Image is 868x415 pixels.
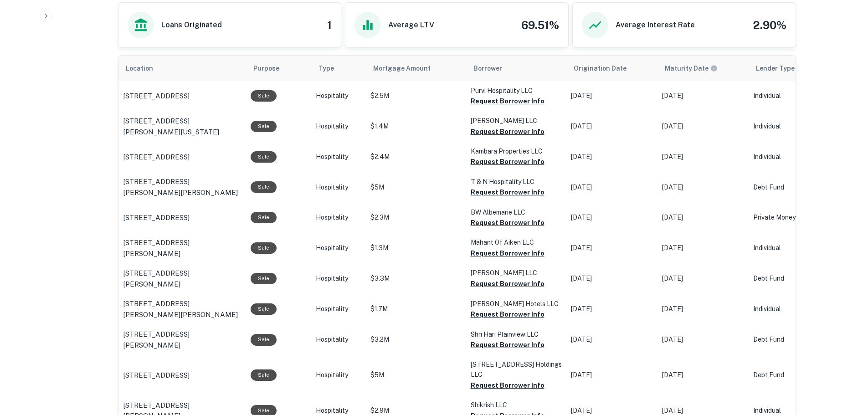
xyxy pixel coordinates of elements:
[471,207,562,217] p: BW Albemarie LLC
[123,329,241,350] a: [STREET_ADDRESS][PERSON_NAME]
[665,63,729,73] span: Maturity dates displayed may be estimated. Please contact the lender for the most accurate maturi...
[616,20,695,31] h6: Average Interest Rate
[753,17,786,33] h4: 2.90%
[123,212,241,223] a: [STREET_ADDRESS]
[571,274,653,283] p: [DATE]
[316,152,361,162] p: Hospitality
[571,335,653,344] p: [DATE]
[756,63,795,74] span: Lender Type
[316,122,361,131] p: Hospitality
[123,298,241,320] a: [STREET_ADDRESS][PERSON_NAME][PERSON_NAME]
[123,370,241,381] a: [STREET_ADDRESS]
[251,121,277,132] div: Sale
[753,274,826,283] p: Debt Fund
[251,369,277,381] div: Sale
[370,274,462,283] p: $3.3M
[471,237,562,247] p: Mahant Of Aiken LLC
[471,116,562,126] p: [PERSON_NAME] LLC
[471,359,562,379] p: [STREET_ADDRESS] Holdings LLC
[571,183,653,192] p: [DATE]
[471,400,562,410] p: Shikrish LLC
[471,329,562,339] p: Shri Hari Plainview LLC
[471,187,544,198] button: Request Borrower Info
[370,213,462,222] p: $2.3M
[123,91,190,102] p: [STREET_ADDRESS]
[471,309,544,320] button: Request Borrower Info
[251,181,277,193] div: Sale
[370,370,462,380] p: $5M
[571,243,653,253] p: [DATE]
[471,126,544,137] button: Request Borrower Info
[251,151,277,163] div: Sale
[126,63,165,74] span: Location
[316,243,361,253] p: Hospitality
[123,370,190,381] p: [STREET_ADDRESS]
[246,56,311,81] th: Purpose
[471,299,562,309] p: [PERSON_NAME] Hotels LLC
[753,91,826,101] p: Individual
[473,63,502,74] span: Borrower
[370,152,462,162] p: $2.4M
[571,122,653,131] p: [DATE]
[316,213,361,222] p: Hospitality
[571,304,653,314] p: [DATE]
[566,56,657,81] th: Origination Date
[753,152,826,162] p: Individual
[118,56,246,81] th: Location
[316,274,361,283] p: Hospitality
[123,268,241,289] a: [STREET_ADDRESS][PERSON_NAME]
[370,304,462,314] p: $1.7M
[753,213,826,222] p: Private Money
[471,146,562,156] p: Kambara Properties LLC
[662,91,744,101] p: [DATE]
[657,56,749,81] th: Maturity dates displayed may be estimated. Please contact the lender for the most accurate maturi...
[471,86,562,96] p: Purvi Hospitality LLC
[311,56,366,81] th: Type
[471,380,544,391] button: Request Borrower Info
[366,56,466,81] th: Mortgage Amount
[753,370,826,380] p: Debt Fund
[753,122,826,131] p: Individual
[316,91,361,101] p: Hospitality
[471,217,544,228] button: Request Borrower Info
[327,17,332,33] h4: 1
[466,56,566,81] th: Borrower
[370,122,462,131] p: $1.4M
[471,339,544,350] button: Request Borrower Info
[123,212,190,223] p: [STREET_ADDRESS]
[251,273,277,284] div: Sale
[123,237,241,259] a: [STREET_ADDRESS][PERSON_NAME]
[662,304,744,314] p: [DATE]
[662,122,744,131] p: [DATE]
[662,183,744,192] p: [DATE]
[753,183,826,192] p: Debt Fund
[318,63,334,74] span: Type
[123,176,241,198] p: [STREET_ADDRESS][PERSON_NAME][PERSON_NAME]
[662,152,744,162] p: [DATE]
[161,20,222,31] h6: Loans Originated
[521,17,559,33] h4: 69.51%
[251,90,277,102] div: Sale
[471,248,544,259] button: Request Borrower Info
[123,91,241,102] a: [STREET_ADDRESS]
[370,183,462,192] p: $5M
[123,152,190,163] p: [STREET_ADDRESS]
[753,243,826,253] p: Individual
[123,152,241,163] a: [STREET_ADDRESS]
[253,63,291,74] span: Purpose
[822,342,868,386] iframe: Chat Widget
[251,212,277,223] div: Sale
[370,243,462,253] p: $1.3M
[662,243,744,253] p: [DATE]
[471,156,544,167] button: Request Borrower Info
[753,304,826,314] p: Individual
[662,335,744,344] p: [DATE]
[662,274,744,283] p: [DATE]
[571,91,653,101] p: [DATE]
[123,116,241,137] a: [STREET_ADDRESS][PERSON_NAME][US_STATE]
